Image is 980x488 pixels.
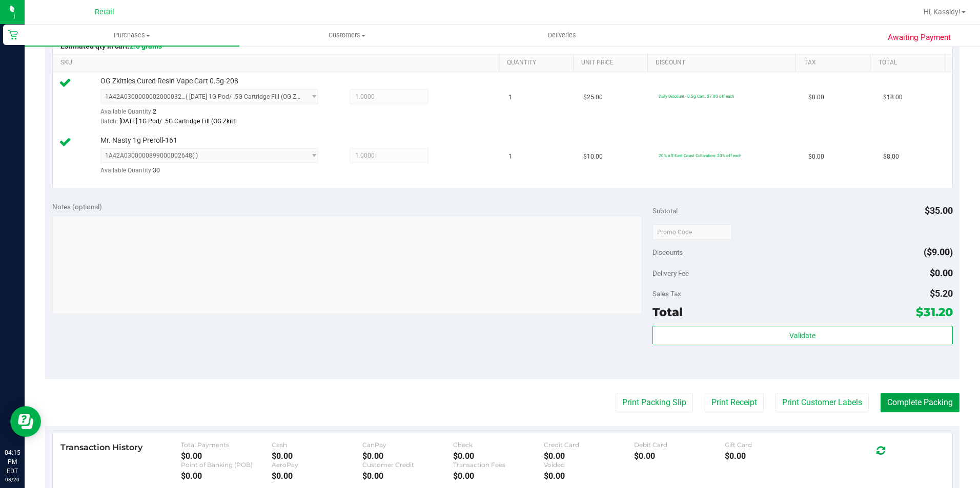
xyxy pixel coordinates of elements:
[362,451,453,461] div: $0.00
[508,152,512,162] span: 1
[705,393,764,412] button: Print Receipt
[916,305,953,319] span: $31.20
[5,448,20,476] p: 04:15 PM EDT
[652,305,683,319] span: Total
[240,31,454,40] span: Customers
[583,152,603,162] span: $10.00
[544,461,635,469] div: Voided
[508,93,512,102] span: 1
[659,153,741,158] span: 20% off East Coast Cultivation: 20% off each
[634,441,725,449] div: Debit Card
[181,451,272,461] div: $0.00
[925,205,953,216] span: $35.00
[616,393,693,412] button: Print Packing Slip
[453,461,544,469] div: Transaction Fees
[883,152,899,162] span: $8.00
[544,441,635,449] div: Credit Card
[808,152,824,162] span: $0.00
[924,247,953,257] span: ($9.00)
[95,8,114,16] span: Retail
[453,471,544,481] div: $0.00
[52,203,102,211] span: Notes (optional)
[659,94,734,99] span: Daily Discount - 0.5g Cart: $7.00 off each
[453,451,544,461] div: $0.00
[652,326,953,344] button: Validate
[930,268,953,278] span: $0.00
[725,451,815,461] div: $0.00
[725,441,815,449] div: Gift Card
[881,393,959,412] button: Complete Packing
[544,451,635,461] div: $0.00
[181,461,272,469] div: Point of Banking (POB)
[455,25,669,46] a: Deliveries
[652,290,681,298] span: Sales Tax
[652,225,732,240] input: Promo Code
[10,406,41,437] iframe: Resource center
[804,59,866,67] a: Tax
[60,59,495,67] a: SKU
[534,31,590,40] span: Deliveries
[25,25,239,46] a: Purchases
[583,93,603,102] span: $25.00
[100,104,330,124] div: Available Quantity:
[239,25,454,46] a: Customers
[272,471,362,481] div: $0.00
[362,471,453,481] div: $0.00
[808,93,824,102] span: $0.00
[883,93,903,102] span: $18.00
[634,451,725,461] div: $0.00
[181,471,272,481] div: $0.00
[153,108,156,115] span: 2
[507,59,569,67] a: Quantity
[789,331,815,340] span: Validate
[930,288,953,299] span: $5.20
[100,118,118,125] span: Batch:
[656,59,792,67] a: Discount
[100,76,238,86] span: OG Zkittles Cured Resin Vape Cart 0.5g-208
[879,59,941,67] a: Total
[924,8,961,16] span: Hi, Kassidy!
[25,31,239,40] span: Purchases
[272,441,362,449] div: Cash
[272,451,362,461] div: $0.00
[100,136,177,145] span: Mr. Nasty 1g Preroll-161
[888,32,951,43] span: Awaiting Payment
[652,269,689,277] span: Delivery Fee
[153,167,160,174] span: 30
[8,30,18,40] inline-svg: Retail
[272,461,362,469] div: AeroPay
[5,476,20,483] p: 08/20
[581,59,643,67] a: Unit Price
[181,441,272,449] div: Total Payments
[544,471,635,481] div: $0.00
[100,163,330,183] div: Available Quantity:
[652,243,683,261] span: Discounts
[362,441,453,449] div: CanPay
[453,441,544,449] div: Check
[652,207,678,215] span: Subtotal
[362,461,453,469] div: Customer Credit
[119,118,237,125] span: [DATE] 1G Pod/ .5G Cartridge Fill (OG Zkittl
[775,393,869,412] button: Print Customer Labels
